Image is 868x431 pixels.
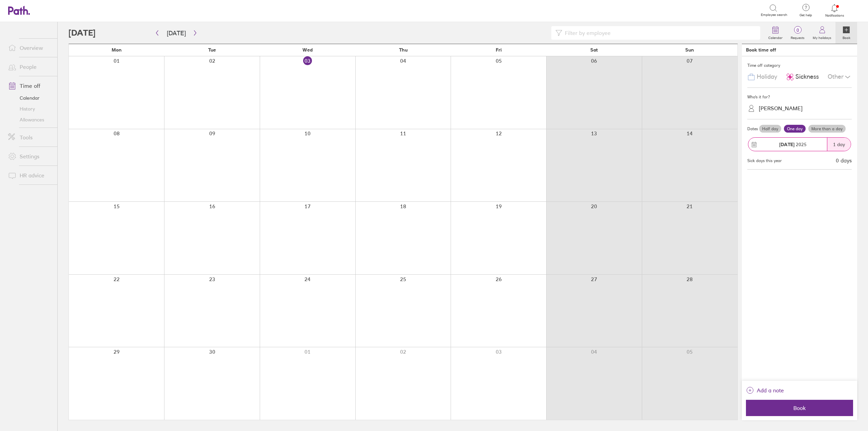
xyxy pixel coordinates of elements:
[3,114,57,125] a: Allowances
[747,134,852,155] button: [DATE] 20251 day
[496,47,502,53] span: Fri
[3,150,57,163] a: Settings
[562,26,756,39] input: Filter by employee
[827,138,851,151] div: 1 day
[746,400,853,416] button: Book
[795,13,817,17] span: Get help
[779,141,794,148] strong: [DATE]
[746,47,776,53] div: Book time off
[747,60,852,71] div: Time off category
[824,14,846,18] span: Notifications
[3,131,57,144] a: Tools
[787,27,809,33] span: 0
[746,385,784,396] button: Add a note
[828,71,852,83] div: Other
[161,27,191,39] button: [DATE]
[208,47,216,53] span: Tue
[751,405,848,411] span: Book
[809,34,835,40] label: My holidays
[747,92,852,102] div: Who's it for?
[784,125,806,133] label: One day
[757,385,784,396] span: Add a note
[795,73,819,80] span: Sickness
[809,22,835,44] a: My holidays
[759,105,803,112] div: [PERSON_NAME]
[836,157,852,163] div: 0 days
[747,126,758,131] span: Dates
[3,79,57,93] a: Time off
[747,158,782,163] div: Sick days this year
[302,47,313,53] span: Wed
[759,125,781,133] label: Half day
[764,34,787,40] label: Calendar
[761,13,787,17] span: Employee search
[76,7,93,13] div: Search
[824,3,846,18] a: Notifications
[839,34,854,40] label: Book
[3,41,57,55] a: Overview
[685,47,694,53] span: Sun
[787,22,809,44] a: 0Requests
[764,22,787,44] a: Calendar
[787,34,809,40] label: Requests
[3,169,57,182] a: HR advice
[757,73,777,80] span: Holiday
[3,93,57,103] a: Calendar
[835,22,857,44] a: Book
[808,125,846,133] label: More than a day
[779,142,807,147] span: 2025
[3,103,57,114] a: History
[112,47,122,53] span: Mon
[399,47,408,53] span: Thu
[590,47,598,53] span: Sat
[3,60,57,74] a: People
